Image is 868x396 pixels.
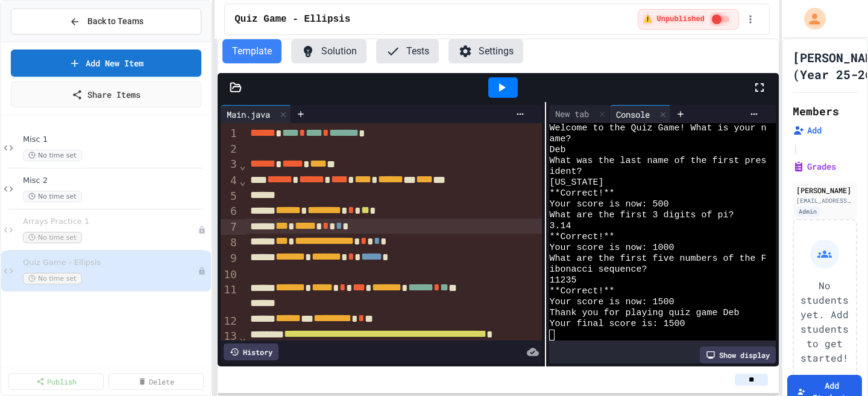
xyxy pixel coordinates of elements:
div: Unpublished [198,226,206,234]
span: Fold line [239,174,247,187]
div: Main.java [221,108,276,121]
span: Arrays Practice 1 [23,217,198,227]
h2: Members [793,103,839,120]
span: Quiz Game - Ellipsis [23,258,198,268]
span: Your score is now: 1000 [549,243,674,254]
div: 12 [221,313,239,328]
span: Your final score is: 1500 [549,319,685,330]
span: Deb [549,145,565,156]
button: Tests [376,39,439,63]
p: No students yet. Add students to get started! [800,278,849,365]
div: 8 [221,235,239,251]
span: Misc 1 [23,135,209,145]
div: 2 [221,141,239,156]
div: 3 [221,156,239,172]
div: New tab [549,107,595,120]
span: Fold line [239,331,247,343]
div: My Account [791,5,829,33]
span: | [793,141,799,156]
div: History [224,343,278,360]
span: Thank you for playing quiz game Deb [549,308,739,319]
a: Delete [108,373,204,390]
span: ⚠️ Unpublished [643,14,704,24]
div: Console [610,108,656,121]
span: What are the first 3 digits of pi? [549,210,734,221]
span: Misc 2 [23,176,209,186]
a: Share Items [11,81,201,107]
a: Add New Item [11,49,201,77]
div: Show display [700,346,776,363]
button: Solution [291,39,366,63]
div: Main.java [221,105,291,123]
button: Add [793,124,822,136]
span: 3.14 [549,221,571,232]
div: 7 [221,219,239,235]
span: No time set [23,150,82,161]
div: 5 [221,188,239,203]
span: What was the last name of the first pres [549,156,766,167]
button: Template [222,39,281,63]
div: Console [610,105,671,123]
span: ame? [549,134,571,145]
span: ident? [549,167,582,177]
span: Your score is now: 1500 [549,297,674,308]
div: [EMAIL_ADDRESS][DOMAIN_NAME] [796,196,854,205]
div: Unpublished [198,267,206,275]
span: ibonacci sequence? [549,264,647,275]
div: 9 [221,251,239,266]
button: Back to Teams [11,8,201,34]
span: What are the first five numbers of the F [549,254,766,264]
div: 11 [221,282,239,313]
span: Welcome to the Quiz Game! What is your n [549,123,766,134]
span: No time set [23,191,82,202]
a: Publish [8,373,104,390]
span: [US_STATE] [549,177,603,188]
div: 4 [221,173,239,188]
div: Admin [796,206,819,217]
div: [PERSON_NAME] [796,185,854,196]
span: Fold line [239,159,247,171]
div: New tab [549,105,610,123]
div: 6 [221,203,239,219]
span: Quiz Game - Ellipsis [234,12,350,27]
span: No time set [23,273,82,284]
span: Your score is now: 500 [549,199,668,210]
span: No time set [23,232,82,243]
button: Grades [793,161,836,173]
div: 1 [221,126,239,141]
div: ⚠️ Students cannot see this content! Click the toggle to publish it and make it visible to your c... [638,9,738,30]
span: Back to Teams [87,15,143,28]
div: 13 [221,328,239,344]
button: Settings [448,39,523,63]
span: 11235 [549,275,576,286]
div: 10 [221,267,239,282]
